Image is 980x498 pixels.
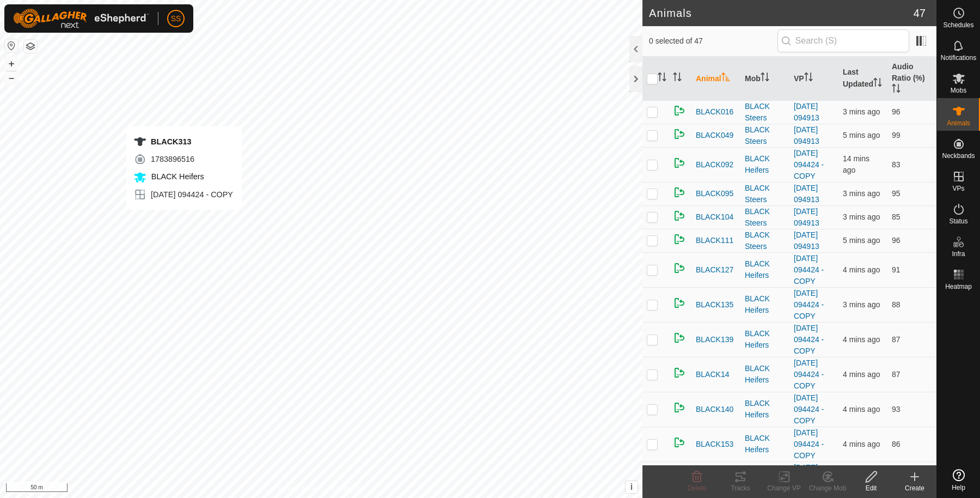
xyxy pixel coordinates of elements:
span: 99 [892,131,901,139]
p-sorticon: Activate to sort [721,74,730,83]
a: [DATE] 094913 [794,207,819,227]
span: Help [952,484,965,491]
th: VP [789,57,838,101]
img: Gallagher Logo [13,9,149,28]
span: Heatmap [945,283,972,290]
span: Delete [688,484,707,492]
div: BLACK Steers [745,101,785,124]
span: BLACK127 [696,264,733,276]
a: [DATE] 094424 - COPY [794,149,824,180]
span: VPs [952,185,964,192]
span: 13 Aug 2025, 11:53 am [843,236,880,245]
span: SS [171,13,181,25]
a: [DATE] 094913 [794,184,819,204]
div: BLACK Heifers [745,153,785,176]
button: Reset Map [5,39,18,52]
a: Contact Us [332,484,364,494]
img: returning on [673,156,686,169]
div: Change Mob [806,483,849,493]
span: 83 [892,160,901,169]
span: BLACK092 [696,159,733,171]
div: Tracks [719,483,762,493]
a: [DATE] 094424 - COPY [794,393,824,425]
span: 13 Aug 2025, 11:53 am [843,131,880,139]
a: [DATE] 094424 - COPY [794,428,824,460]
span: BLACK016 [696,106,733,118]
span: BLACK14 [696,369,729,380]
span: 95 [892,189,901,198]
th: Animal [691,57,740,101]
span: i [630,482,633,491]
span: 85 [892,212,901,221]
img: returning on [673,366,686,379]
span: BLACK Heifers [149,172,204,181]
input: Search (S) [777,29,909,52]
span: 13 Aug 2025, 11:54 am [843,370,880,379]
div: BLACK Heifers [745,293,785,316]
span: BLACK153 [696,439,733,450]
th: Mob [740,57,789,101]
div: Change VP [762,483,806,493]
span: 86 [892,440,901,448]
span: 13 Aug 2025, 11:54 am [843,335,880,344]
img: returning on [673,296,686,309]
p-sorticon: Activate to sort [673,74,682,83]
span: Status [949,218,967,224]
span: 96 [892,107,901,116]
p-sorticon: Activate to sort [761,74,769,83]
span: Mobs [951,87,966,94]
span: 91 [892,265,901,274]
span: 13 Aug 2025, 11:55 am [843,107,880,116]
span: 13 Aug 2025, 11:54 am [843,265,880,274]
span: 13 Aug 2025, 11:55 am [843,300,880,309]
a: [DATE] 094424 - COPY [794,289,824,320]
th: Audio Ratio (%) [887,57,936,101]
a: [DATE] 094424 - COPY [794,254,824,286]
div: BLACK Heifers [745,433,785,456]
img: returning on [673,209,686,222]
span: 96 [892,236,901,245]
th: Last Updated [838,57,887,101]
button: + [5,57,18,70]
div: BLACK Heifers [745,398,785,421]
div: Create [893,483,936,493]
img: returning on [673,401,686,414]
button: Map Layers [24,40,37,53]
a: [DATE] 094913 [794,230,819,251]
a: [DATE] 094913 [794,125,819,145]
span: 13 Aug 2025, 11:55 am [843,212,880,221]
img: returning on [673,233,686,246]
img: returning on [673,262,686,275]
img: returning on [673,127,686,141]
a: [DATE] 094424 - COPY [794,463,824,495]
span: Neckbands [942,153,975,159]
span: 13 Aug 2025, 11:54 am [843,405,880,414]
span: BLACK139 [696,334,733,345]
div: BLACK Steers [745,183,785,205]
a: Privacy Policy [278,484,319,494]
span: BLACK095 [696,188,733,199]
a: Help [937,465,980,495]
span: Animals [947,120,970,126]
h2: Animals [649,7,914,20]
div: [DATE] 094424 - COPY [133,188,233,201]
span: 93 [892,405,901,414]
p-sorticon: Activate to sort [873,80,882,88]
div: BLACK Steers [745,206,785,229]
p-sorticon: Activate to sort [804,74,813,83]
span: 88 [892,300,901,309]
span: Notifications [941,54,976,61]
a: [DATE] 094913 [794,102,819,122]
span: BLACK140 [696,404,733,415]
div: BLACK Steers [745,229,785,252]
span: BLACK111 [696,235,733,246]
button: – [5,71,18,84]
span: 0 selected of 47 [649,35,777,47]
div: BLACK Heifers [745,258,785,281]
a: [DATE] 094424 - COPY [794,359,824,390]
img: returning on [673,104,686,117]
span: BLACK049 [696,130,733,141]
span: Schedules [943,22,973,28]
div: BLACK Heifers [745,328,785,351]
span: BLACK135 [696,299,733,311]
